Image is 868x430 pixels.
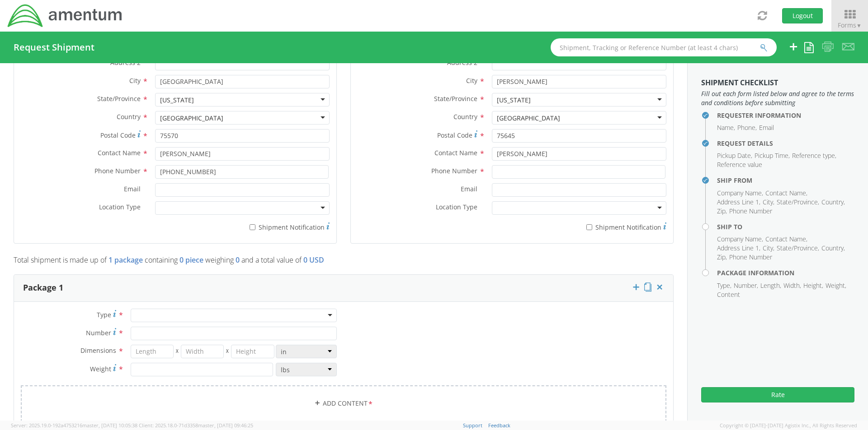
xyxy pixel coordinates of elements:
[434,148,477,157] span: Contact Name
[131,345,174,358] input: Length
[701,89,854,107] span: Fill out each form listed below and agree to the terms and conditions before submitting
[231,345,274,358] input: Height
[174,345,181,358] span: X
[100,131,136,139] span: Postal Code
[734,281,758,290] li: Number
[717,290,740,299] li: Content
[717,189,763,198] li: Company Name
[717,177,854,184] h4: Ship From
[717,281,731,290] li: Type
[117,112,141,121] span: Country
[551,38,777,56] input: Shipment, Tracking or Reference Number (at least 4 chars)
[110,58,141,67] span: Address 2
[461,185,477,193] span: Email
[14,255,674,270] p: Total shipment is made up of containing weighing and a total value of
[759,123,774,132] li: Email
[97,310,111,319] span: Type
[21,385,666,422] a: Add Content
[80,346,116,355] span: Dimensions
[497,114,560,123] div: [GEOGRAPHIC_DATA]
[717,123,735,132] li: Name
[129,76,141,85] span: City
[497,96,531,105] div: [US_STATE]
[717,244,760,253] li: Address Line 1
[198,422,253,429] span: master, [DATE] 09:46:25
[160,96,194,105] div: [US_STATE]
[492,221,666,232] label: Shipment Notification
[826,281,846,290] li: Weight
[250,224,255,230] input: Shipment Notification
[303,255,324,265] span: 0 USD
[737,123,757,132] li: Phone
[763,198,774,207] li: City
[717,198,760,207] li: Address Line 1
[97,94,141,103] span: State/Province
[765,189,807,198] li: Contact Name
[821,198,845,207] li: Country
[717,112,854,119] h4: Requester Information
[98,148,141,157] span: Contact Name
[224,345,231,358] span: X
[488,422,510,429] a: Feedback
[179,255,203,265] span: 0 piece
[729,207,772,216] li: Phone Number
[82,422,137,429] span: master, [DATE] 10:05:38
[765,235,807,244] li: Contact Name
[124,185,141,193] span: Email
[717,160,762,169] li: Reference value
[777,198,819,207] li: State/Province
[94,166,141,175] span: Phone Number
[586,224,592,230] input: Shipment Notification
[755,151,790,160] li: Pickup Time
[14,42,94,52] h4: Request Shipment
[729,253,772,262] li: Phone Number
[717,140,854,147] h4: Request Details
[11,422,137,429] span: Server: 2025.19.0-192a4753216
[717,207,727,216] li: Zip
[466,76,477,85] span: City
[108,255,143,265] span: 1 package
[236,255,240,265] span: 0
[782,8,823,23] button: Logout
[155,221,330,232] label: Shipment Notification
[717,253,727,262] li: Zip
[717,223,854,230] h4: Ship To
[99,203,141,211] span: Location Type
[760,281,781,290] li: Length
[160,114,223,123] div: [GEOGRAPHIC_DATA]
[717,151,752,160] li: Pickup Date
[717,269,854,276] h4: Package Information
[436,203,477,211] span: Location Type
[434,94,477,103] span: State/Province
[720,422,857,429] span: Copyright © [DATE]-[DATE] Agistix Inc., All Rights Reserved
[803,281,823,290] li: Height
[181,345,224,358] input: Width
[86,328,111,337] span: Number
[856,22,862,29] span: ▼
[792,151,836,160] li: Reference type
[821,244,845,253] li: Country
[777,244,819,253] li: State/Province
[783,281,801,290] li: Width
[437,131,472,139] span: Postal Code
[701,387,854,402] button: Rate
[453,112,477,121] span: Country
[701,79,854,87] h3: Shipment Checklist
[838,21,862,29] span: Forms
[463,422,482,429] a: Support
[431,166,477,175] span: Phone Number
[23,283,63,292] h3: Package 1
[447,58,477,67] span: Address 2
[139,422,253,429] span: Client: 2025.18.0-71d3358
[90,365,111,373] span: Weight
[763,244,774,253] li: City
[717,235,763,244] li: Company Name
[7,3,123,28] img: dyn-intl-logo-049831509241104b2a82.png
